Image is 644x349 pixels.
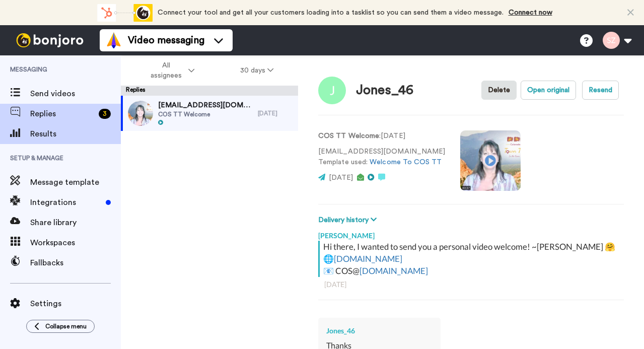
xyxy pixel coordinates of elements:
[318,226,624,241] div: [PERSON_NAME]
[121,96,298,131] a: [EMAIL_ADDRESS][DOMAIN_NAME]COS TT Welcome[DATE]
[30,108,95,120] span: Replies
[30,128,121,140] span: Results
[128,101,153,126] img: 6a702e00-79be-46bd-971a-354dee731497-thumb.jpg
[370,159,442,166] a: Welcome To COS TT
[509,9,552,16] a: Connect now
[218,61,297,80] button: 30 days
[258,109,293,117] div: [DATE]
[99,109,111,119] div: 3
[334,253,402,264] a: [DOMAIN_NAME]
[12,33,88,47] img: bj-logo-header-white.svg
[106,32,122,48] img: vm-color.svg
[30,196,102,208] span: Integrations
[30,237,121,249] span: Workspaces
[30,257,121,269] span: Fallbacks
[329,174,353,181] span: [DATE]
[324,280,618,290] div: [DATE]
[146,60,186,81] span: All assignees
[121,86,298,96] div: Replies
[128,33,204,47] span: Video messaging
[30,176,121,188] span: Message template
[326,326,433,336] div: Jones_46
[318,147,445,168] p: [EMAIL_ADDRESS][DOMAIN_NAME] Template used:
[45,322,87,330] span: Collapse menu
[521,81,576,100] button: Open original
[26,320,95,333] button: Collapse menu
[356,83,413,98] div: Jones_46
[318,132,379,139] strong: COS TT Welcome
[30,88,121,100] span: Send videos
[323,241,621,277] div: Hi there, I wanted to send you a personal video welcome! ~[PERSON_NAME] 🤗 🌐 📧 COS@
[318,77,346,104] img: Image of Jones_46
[318,215,380,226] button: Delivery history
[158,9,504,16] span: Connect your tool and get all your customers loading into a tasklist so you can send them a video...
[97,4,153,22] div: animation
[158,110,253,118] span: COS TT Welcome
[123,56,218,85] button: All assignees
[30,217,121,229] span: Share library
[158,100,253,110] span: [EMAIL_ADDRESS][DOMAIN_NAME]
[30,298,121,310] span: Settings
[481,81,517,100] button: Delete
[318,131,445,142] p: : [DATE]
[360,265,428,276] a: [DOMAIN_NAME]
[582,81,619,100] button: Resend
